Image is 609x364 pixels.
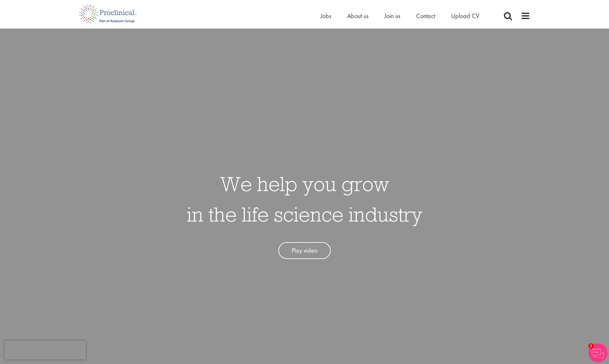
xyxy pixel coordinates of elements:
span: 1 [588,343,594,349]
a: About us [347,12,369,20]
a: Play video [278,242,331,259]
img: Chatbot [588,343,607,362]
a: Join us [384,12,400,20]
h1: We help you grow in the life science industry [187,169,423,229]
a: Jobs [321,12,331,20]
a: Upload CV [451,12,479,20]
a: Contact [416,12,435,20]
